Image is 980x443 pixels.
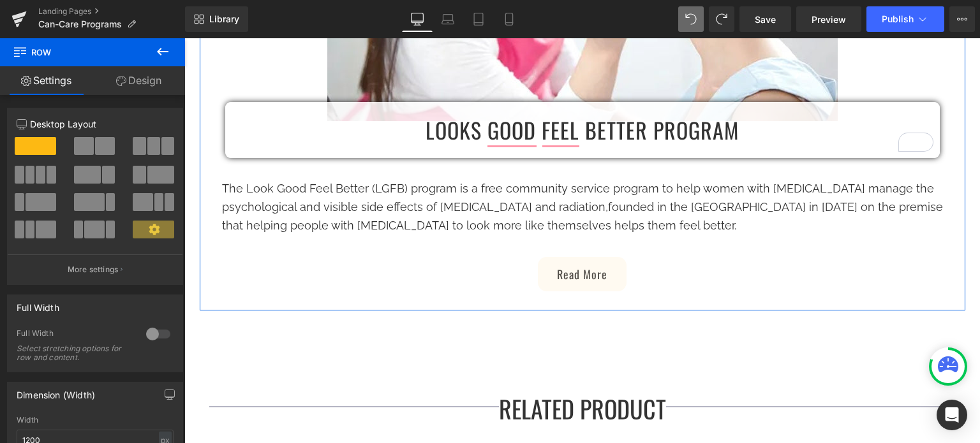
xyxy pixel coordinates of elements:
[8,254,182,284] button: More settings
[373,228,423,244] span: Read More
[812,13,846,26] span: Preview
[185,6,248,32] a: New Library
[866,6,944,32] button: Publish
[433,6,463,32] a: Laptop
[796,6,861,32] a: Preview
[68,264,119,275] p: More settings
[38,6,185,17] a: Landing Pages
[755,13,776,26] span: Save
[184,38,980,443] iframe: To enrich screen reader interactions, please activate Accessibility in Grammarly extension settings
[17,295,59,313] div: Full Width
[38,19,122,29] span: Can-Care Programs
[93,66,185,95] a: Design
[949,6,975,32] button: More
[937,400,967,430] div: Open Intercom Messenger
[882,14,914,24] span: Publish
[17,344,131,362] div: Select stretching options for row and content.
[209,13,239,25] span: Library
[353,219,442,253] a: Read More
[402,6,433,32] a: Desktop
[17,328,133,342] div: Full Width
[17,117,174,131] p: Desktop Layout
[13,38,140,66] span: Row
[315,352,482,388] span: RElated product
[17,382,95,400] div: Dimension (Width)
[17,416,174,425] div: Width
[494,6,524,32] a: Mobile
[463,6,494,32] a: Tablet
[709,6,734,32] button: Redo
[678,6,704,32] button: Undo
